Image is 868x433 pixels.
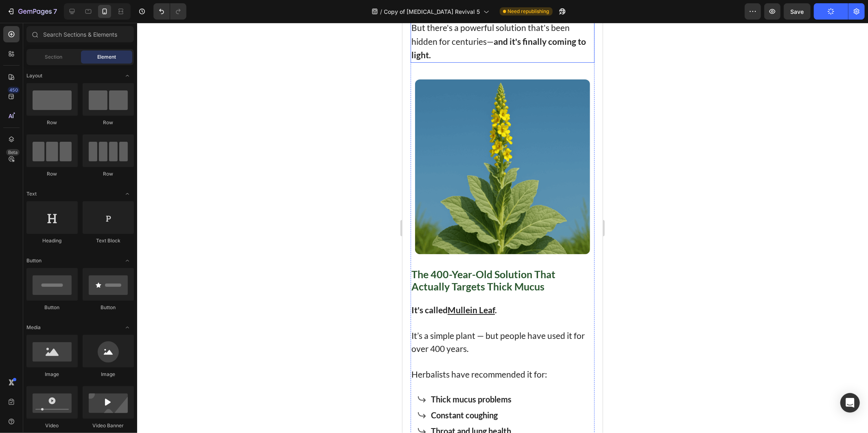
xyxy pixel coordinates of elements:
[26,72,42,79] span: Layout
[402,23,603,433] iframe: Design area
[83,119,134,126] div: Row
[153,3,186,20] div: Undo/Redo
[6,149,20,156] div: Beta
[26,237,78,244] div: Heading
[26,119,78,126] div: Row
[83,304,134,311] div: Button
[26,422,78,429] div: Video
[8,87,20,93] div: 450
[384,7,480,16] span: Copy of [MEDICAL_DATA] Revival 5
[380,7,383,16] span: /
[83,237,134,244] div: Text Block
[3,3,61,20] button: 7
[508,8,549,15] span: Need republishing
[83,422,134,429] div: Video Banner
[784,3,811,20] button: Save
[26,26,134,42] input: Search Sections & Elements
[26,170,78,178] div: Row
[83,371,134,378] div: Image
[26,190,37,198] span: Text
[83,170,134,178] div: Row
[26,257,42,264] span: Button
[45,53,63,61] span: Section
[840,393,860,413] div: Open Intercom Messenger
[9,13,184,37] strong: and it's finally coming to light.
[121,187,134,200] span: Toggle open
[791,8,804,15] span: Save
[26,304,78,311] div: Button
[121,254,134,267] span: Toggle open
[26,371,78,378] div: Image
[28,403,109,413] strong: Throat and lung health
[26,324,41,331] span: Media
[97,53,116,61] span: Element
[121,321,134,334] span: Toggle open
[53,7,57,16] p: 7
[121,69,134,82] span: Toggle open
